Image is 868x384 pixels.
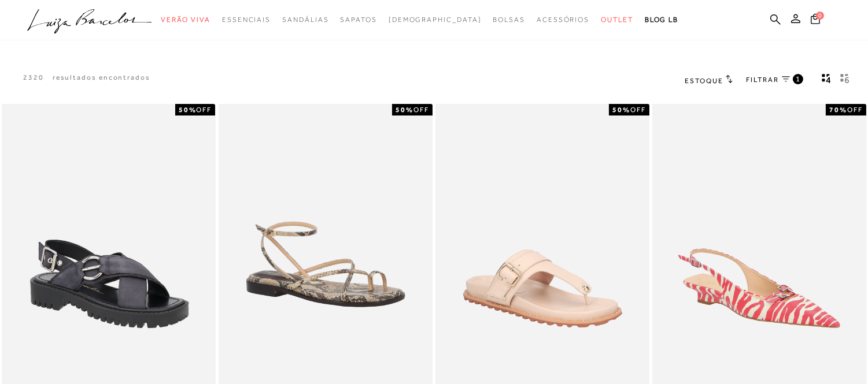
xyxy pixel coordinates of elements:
[282,16,328,24] span: Sandálias
[282,9,328,31] a: categoryNavScreenReaderText
[796,74,801,84] span: 1
[222,16,271,24] span: Essenciais
[396,106,413,114] strong: 50%
[179,106,197,114] strong: 50%
[537,16,589,24] span: Acessórios
[601,9,633,31] a: categoryNavScreenReaderText
[493,16,525,24] span: Bolsas
[389,9,482,31] a: noSubCategoriesText
[645,16,678,24] span: BLOG LB
[829,106,847,114] strong: 70%
[340,16,376,24] span: Sapatos
[340,9,376,31] a: categoryNavScreenReaderText
[196,106,212,114] span: OFF
[837,73,853,88] button: gridText6Desc
[161,9,210,31] a: categoryNavScreenReaderText
[818,73,834,88] button: Mostrar 4 produtos por linha
[747,75,779,85] span: FILTRAR
[161,16,210,24] span: Verão Viva
[816,12,824,20] span: 0
[53,73,150,83] p: resultados encontrados
[685,77,723,85] span: Estoque
[413,106,429,114] span: OFF
[630,106,646,114] span: OFF
[537,9,589,31] a: categoryNavScreenReaderText
[847,106,863,114] span: OFF
[612,106,630,114] strong: 50%
[601,16,633,24] span: Outlet
[222,9,271,31] a: categoryNavScreenReaderText
[389,16,482,24] span: [DEMOGRAPHIC_DATA]
[23,73,44,83] p: 2320
[493,9,525,31] a: categoryNavScreenReaderText
[807,13,823,28] button: 0
[645,9,678,31] a: BLOG LB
